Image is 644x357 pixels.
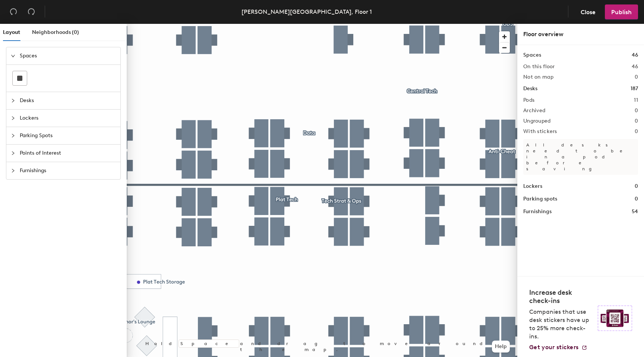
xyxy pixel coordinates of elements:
[631,85,638,93] h1: 187
[24,4,39,19] button: Redo (⌘ + ⇧ + Z)
[20,127,116,144] span: Parking Spots
[20,47,116,64] span: Spaces
[605,4,638,19] button: Publish
[241,7,372,16] div: [PERSON_NAME][GEOGRAPHIC_DATA], Floor 1
[11,116,15,120] span: collapsed
[635,74,638,80] h2: 0
[523,139,638,175] p: All desks need to be in a pod before saving
[529,288,593,305] h4: Increase desk check-ins
[635,129,638,135] h2: 0
[529,308,593,341] p: Companies that use desk stickers have up to 25% more check-ins.
[523,64,555,70] h2: On this floor
[635,118,638,124] h2: 0
[523,208,552,216] h1: Furnishings
[20,145,116,162] span: Points of Interest
[635,195,638,203] h1: 0
[32,29,79,35] span: Neighborhoods (0)
[523,85,537,93] h1: Desks
[523,118,551,124] h2: Ungrouped
[632,208,638,216] h1: 54
[523,195,557,203] h1: Parking spots
[523,129,557,135] h2: With stickers
[11,98,15,103] span: collapsed
[581,9,596,16] span: Close
[20,92,116,109] span: Desks
[598,306,632,331] img: Sticker logo
[20,110,116,127] span: Lockers
[6,4,21,19] button: Undo (⌘ + Z)
[492,341,510,353] button: Help
[20,162,116,179] span: Furnishings
[523,74,553,80] h2: Not on map
[523,97,534,103] h2: Pods
[574,4,602,19] button: Close
[635,182,638,190] h1: 0
[11,168,15,173] span: collapsed
[635,108,638,114] h2: 0
[529,344,587,351] a: Get your stickers
[632,64,638,70] h2: 46
[634,97,638,103] h2: 11
[523,182,542,190] h1: Lockers
[523,30,638,39] div: Floor overview
[11,133,15,138] span: collapsed
[523,51,541,59] h1: Spaces
[11,54,15,58] span: expanded
[3,29,20,35] span: Layout
[11,151,15,155] span: collapsed
[523,108,545,114] h2: Archived
[529,344,578,351] span: Get your stickers
[611,9,632,16] span: Publish
[632,51,638,59] h1: 46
